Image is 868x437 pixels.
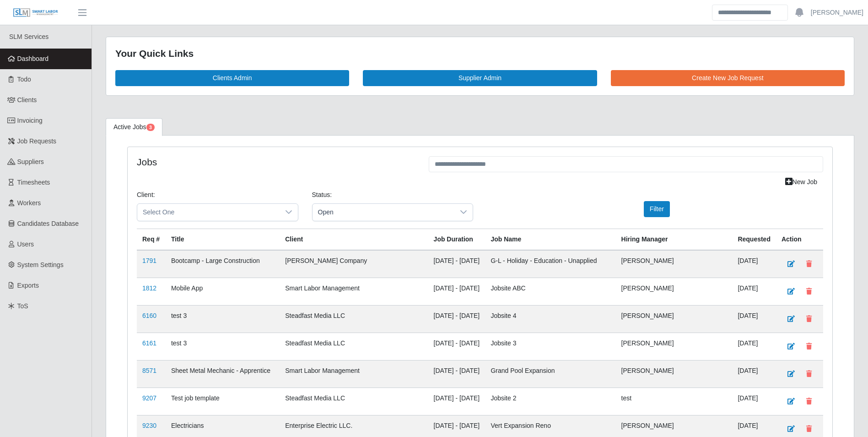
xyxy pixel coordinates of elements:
[166,250,280,278] td: Bootcamp - Large Construction
[779,174,823,190] a: New Job
[616,388,733,415] td: test
[616,305,733,333] td: [PERSON_NAME]
[732,229,776,250] th: Requested
[166,360,280,388] td: Sheet Metal Mechanic - Apprentice
[17,117,43,124] span: Invoicing
[17,282,39,289] span: Exports
[616,250,733,278] td: [PERSON_NAME]
[732,388,776,415] td: [DATE]
[611,70,845,86] a: Create New Job Request
[485,278,615,305] td: Jobsite ABC
[106,118,162,136] a: Active Jobs
[166,333,280,360] td: test 3
[428,360,485,388] td: [DATE] - [DATE]
[142,312,156,319] a: 6160
[9,33,49,40] span: SLM Services
[142,284,156,292] a: 1812
[485,305,615,333] td: Jobsite 4
[142,367,156,374] a: 8571
[616,333,733,360] td: [PERSON_NAME]
[166,278,280,305] td: Mobile App
[485,360,615,388] td: Grand Pool Expansion
[616,229,733,250] th: Hiring Manager
[17,220,79,227] span: Candidates Database
[485,388,615,415] td: Jobsite 2
[485,229,615,250] th: Job Name
[428,388,485,415] td: [DATE] - [DATE]
[485,333,615,360] td: Jobsite 3
[137,204,280,221] span: Select One
[17,76,31,83] span: Todo
[17,261,64,268] span: System Settings
[312,190,332,200] label: Status:
[142,394,156,402] a: 9207
[166,229,280,250] th: Title
[13,8,59,18] img: SLM Logo
[142,339,156,347] a: 6161
[137,156,415,168] h4: Jobs
[485,250,615,278] td: G-L - Holiday - Education - Unapplied
[428,333,485,360] td: [DATE] - [DATE]
[115,46,845,61] div: Your Quick Links
[17,179,50,186] span: Timesheets
[142,257,156,264] a: 1791
[115,70,349,86] a: Clients Admin
[166,305,280,333] td: test 3
[166,388,280,415] td: Test job template
[17,55,49,62] span: Dashboard
[712,5,788,21] input: Search
[17,137,57,145] span: Job Requests
[280,333,428,360] td: Steadfast Media LLC
[280,250,428,278] td: [PERSON_NAME] Company
[732,360,776,388] td: [DATE]
[17,96,37,104] span: Clients
[280,360,428,388] td: Smart Labor Management
[732,278,776,305] td: [DATE]
[363,70,597,86] a: Supplier Admin
[280,388,428,415] td: Steadfast Media LLC
[616,360,733,388] td: [PERSON_NAME]
[137,229,166,250] th: Req #
[428,229,485,250] th: Job Duration
[142,422,156,429] a: 9230
[428,305,485,333] td: [DATE] - [DATE]
[732,250,776,278] td: [DATE]
[17,240,34,248] span: Users
[644,201,670,217] button: Filter
[280,278,428,305] td: Smart Labor Management
[137,190,155,200] label: Client:
[616,278,733,305] td: [PERSON_NAME]
[17,158,44,165] span: Suppliers
[732,333,776,360] td: [DATE]
[313,204,455,221] span: Open
[17,302,28,310] span: ToS
[146,124,155,131] span: Pending Jobs
[280,229,428,250] th: Client
[428,278,485,305] td: [DATE] - [DATE]
[280,305,428,333] td: Steadfast Media LLC
[428,250,485,278] td: [DATE] - [DATE]
[17,199,41,207] span: Workers
[732,305,776,333] td: [DATE]
[811,8,863,17] a: [PERSON_NAME]
[776,229,823,250] th: Action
